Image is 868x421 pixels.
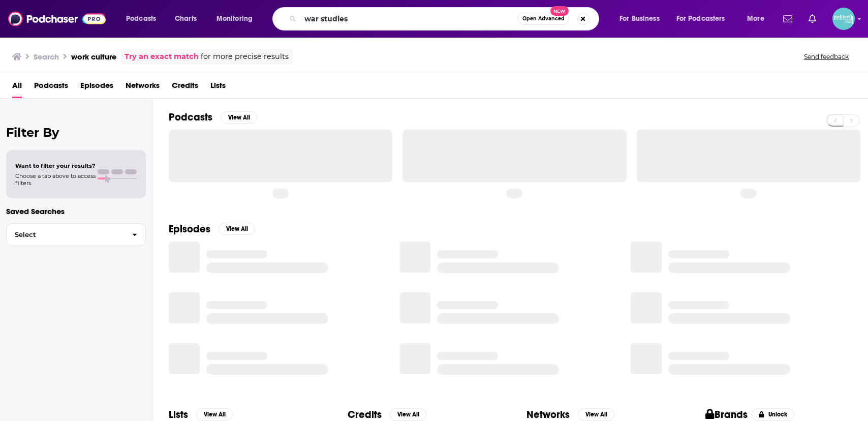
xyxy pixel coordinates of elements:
[578,408,614,420] button: View All
[7,231,124,238] span: Select
[522,16,565,21] span: Open Advanced
[210,77,226,98] a: Lists
[216,12,253,26] span: Monitoring
[15,172,96,187] span: Choose a tab above to access filters.
[6,125,146,140] h2: Filter By
[175,12,197,26] span: Charts
[832,8,855,30] span: Logged in as JessicaPellien
[34,52,59,62] h3: Search
[390,408,426,420] button: View All
[169,223,210,235] h2: Episodes
[747,12,764,26] span: More
[801,52,852,61] button: Send feedback
[15,162,96,169] span: Want to filter your results?
[832,8,855,30] img: User Profile
[705,408,748,421] h2: Brands
[196,408,233,420] button: View All
[832,8,855,30] button: Show profile menu
[209,11,266,27] button: open menu
[6,223,146,246] button: Select
[6,206,146,216] p: Saved Searches
[172,77,198,98] a: Credits
[804,10,820,27] a: Show notifications dropdown
[126,12,156,26] span: Podcasts
[550,6,569,16] span: New
[126,77,160,98] a: Networks
[221,111,257,124] button: View All
[169,111,257,124] a: PodcastsView All
[300,11,518,27] input: Search podcasts, credits, & more...
[526,408,614,421] a: NetworksView All
[169,223,255,235] a: EpisodesView All
[219,223,255,235] button: View All
[169,408,188,421] h2: Lists
[348,408,426,421] a: CreditsView All
[752,408,795,420] button: Unlock
[119,11,169,27] button: open menu
[676,12,725,26] span: For Podcasters
[168,11,203,27] a: Charts
[526,408,570,421] h2: Networks
[125,51,199,63] a: Try an exact match
[670,11,740,27] button: open menu
[740,11,777,27] button: open menu
[34,77,68,98] a: Podcasts
[619,12,660,26] span: For Business
[169,408,233,421] a: ListsView All
[8,9,106,28] img: Podchaser - Follow, Share and Rate Podcasts
[612,11,672,27] button: open menu
[12,77,22,98] a: All
[169,111,212,124] h2: Podcasts
[348,408,382,421] h2: Credits
[201,51,289,63] span: for more precise results
[282,7,609,31] div: Search podcasts, credits, & more...
[779,10,796,27] a: Show notifications dropdown
[80,77,113,98] a: Episodes
[518,13,569,25] button: Open AdvancedNew
[71,52,116,62] h3: work culture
